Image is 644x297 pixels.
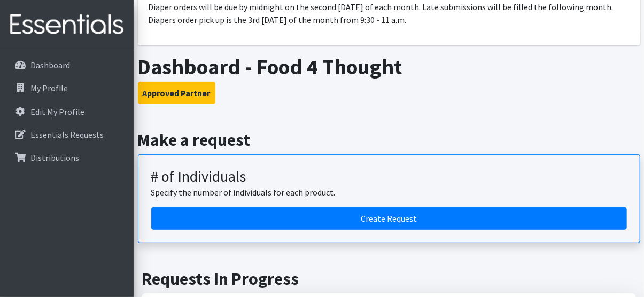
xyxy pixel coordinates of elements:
[30,152,79,163] p: Distributions
[138,82,215,104] button: Approved Partner
[4,77,129,99] a: My Profile
[151,186,627,199] p: Specify the number of individuals for each product.
[30,106,84,117] p: Edit My Profile
[4,7,129,43] img: HumanEssentials
[151,168,627,186] h3: # of Individuals
[4,124,129,145] a: Essentials Requests
[138,54,640,80] h1: Dashboard - Food 4 Thought
[138,130,640,150] h2: Make a request
[4,54,129,76] a: Dashboard
[4,101,129,122] a: Edit My Profile
[142,269,636,289] h2: Requests In Progress
[151,207,627,230] a: Create a request by number of individuals
[30,83,68,93] p: My Profile
[4,147,129,168] a: Distributions
[30,60,70,71] p: Dashboard
[30,129,104,140] p: Essentials Requests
